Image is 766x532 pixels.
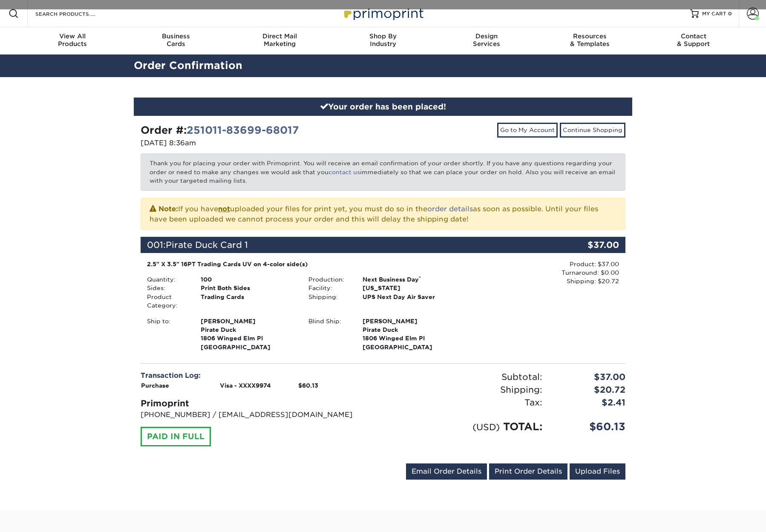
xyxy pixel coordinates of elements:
div: PAID IN FULL [141,427,211,446]
div: Product Category: [141,293,194,310]
strong: $60.13 [298,382,318,389]
div: $60.13 [549,419,632,434]
h2: Order Confirmation [127,58,639,74]
a: Go to My Account [497,123,558,137]
div: Next Business Day [356,275,464,284]
span: Resources [538,32,642,40]
img: Primoprint [340,4,426,23]
strong: Purchase [141,382,169,389]
span: Business [124,32,228,40]
strong: Visa - XXXX9974 [220,382,271,389]
span: TOTAL: [503,420,542,433]
a: Direct MailMarketing [228,27,331,55]
span: Contact [642,32,745,40]
div: Transaction Log: [141,371,377,381]
div: Print Both Sides [194,284,302,292]
strong: Order #: [141,124,299,136]
span: Pirate Duck [363,325,458,334]
div: Production: [302,275,356,284]
strong: [GEOGRAPHIC_DATA] [363,317,458,351]
div: $37.00 [549,371,632,383]
div: Sides: [141,284,194,292]
strong: Note: [158,205,178,213]
p: [PHONE_NUMBER] / [EMAIL_ADDRESS][DOMAIN_NAME] [141,410,377,420]
div: Shipping: [383,383,549,396]
a: BusinessCards [124,27,228,55]
a: Print Order Details [489,463,567,480]
a: Shop ByIndustry [331,27,435,55]
span: 1806 Winged Elm Pl [201,334,296,342]
p: Thank you for placing your order with Primoprint. You will receive an email confirmation of your ... [141,153,625,190]
div: Tax: [383,396,549,409]
div: Product: $37.00 Turnaround: $0.00 Shipping: $20.72 [464,260,619,286]
div: Quantity: [141,275,194,284]
span: Design [435,32,538,40]
div: Services [435,32,538,48]
div: Ship to: [141,317,194,352]
span: Pirate Duck Card 1 [166,240,248,250]
div: Blind Ship: [302,317,356,352]
span: 1806 Winged Elm Pl [363,334,458,342]
strong: [GEOGRAPHIC_DATA] [201,317,296,351]
span: 0 [728,11,732,17]
div: Trading Cards [194,293,302,310]
a: Continue Shopping [560,123,625,137]
div: $37.00 [544,237,625,253]
div: $2.41 [549,396,632,409]
div: & Templates [538,32,642,48]
div: Subtotal: [383,371,549,383]
div: Industry [331,32,435,48]
a: order details [427,205,473,213]
a: DesignServices [435,27,538,55]
div: Products [21,32,124,48]
a: Upload Files [570,463,625,480]
div: 2.5" X 3.5" 16PT Trading Cards UV on 4-color side(s) [147,260,458,268]
span: View All [21,32,124,40]
div: 100 [194,275,302,284]
span: MY CART [702,10,726,17]
input: SEARCH PRODUCTS..... [35,9,118,19]
span: Pirate Duck [201,325,296,334]
div: Cards [124,32,228,48]
b: not [218,205,230,213]
div: Primoprint [141,397,377,410]
div: [US_STATE] [356,284,464,292]
div: & Support [642,32,745,48]
div: 001: [141,237,544,253]
div: Shipping: [302,293,356,301]
div: Facility: [302,284,356,292]
small: (USD) [472,422,500,432]
p: [DATE] 8:36am [141,138,377,148]
a: Contact& Support [642,27,745,55]
span: Shop By [331,32,435,40]
a: Email Order Details [406,463,487,480]
div: Your order has been placed! [134,98,632,116]
a: contact us [328,169,360,175]
a: 251011-83699-68017 [187,124,299,136]
span: [PERSON_NAME] [201,317,296,325]
div: $20.72 [549,383,632,396]
p: If you have uploaded your files for print yet, you must do so in the as soon as possible. Until y... [150,203,616,224]
a: View AllProducts [21,27,124,55]
div: Marketing [228,32,331,48]
div: UPS Next Day Air Saver [356,293,464,301]
a: Resources& Templates [538,27,642,55]
span: Direct Mail [228,32,331,40]
span: [PERSON_NAME] [363,317,458,325]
